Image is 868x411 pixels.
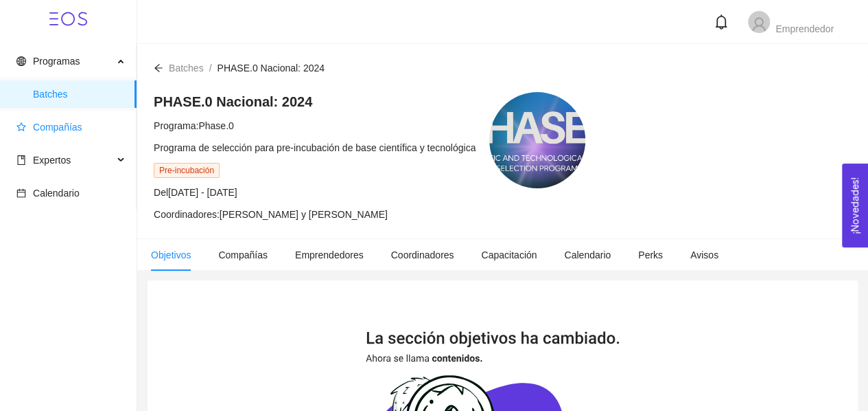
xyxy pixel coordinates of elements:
span: Expertos [33,155,71,166]
span: Emprendedor [775,23,834,34]
span: Calendario [33,188,80,199]
span: calendar [16,188,26,198]
span: / [209,63,212,74]
span: Programa de selección para pre-incubación de base científica y tecnológica [154,142,476,153]
span: Batches [169,63,204,74]
span: Compañías [218,249,268,260]
span: star [16,122,26,132]
span: Del [DATE] - [DATE] [154,187,237,198]
span: Batches [33,80,126,108]
span: PHASE.0 Nacional: 2024 [217,63,324,74]
span: Capacitación [481,249,537,260]
span: Compañías [33,122,82,133]
button: Open Feedback Widget [842,164,868,247]
span: Emprendedores [295,249,364,260]
span: arrow-left [154,63,163,73]
span: Programa: Phase.0 [154,120,234,131]
span: global [16,56,26,66]
span: Perks [638,249,663,260]
span: bell [714,14,729,30]
h4: PHASE.0 Nacional: 2024 [154,92,476,111]
span: user [751,16,767,33]
span: Coordinadores: [PERSON_NAME] y [PERSON_NAME] [154,209,388,220]
span: Objetivos [151,249,191,260]
span: Programas [33,56,80,67]
span: Avisos [690,249,718,260]
span: Pre-incubación [154,163,220,178]
span: book [16,155,26,165]
span: Coordinadores [391,249,454,260]
span: Calendario [564,249,611,260]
